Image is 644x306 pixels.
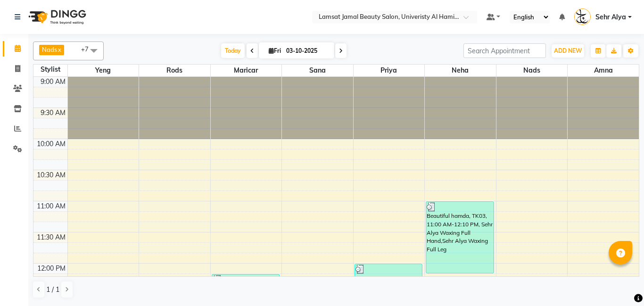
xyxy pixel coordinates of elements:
[35,264,67,273] div: 12:00 PM
[68,65,139,76] span: Yeng
[35,232,67,242] div: 11:30 AM
[568,65,639,76] span: Amna
[42,46,57,53] span: Nads
[57,46,61,53] a: x
[35,170,67,180] div: 10:30 AM
[221,43,245,58] span: Today
[39,108,67,118] div: 9:30 AM
[496,65,568,76] span: Nads
[425,65,496,76] span: Neha
[552,44,584,58] button: ADD NEW
[139,65,210,76] span: Rods
[282,65,353,76] span: Sana
[39,77,67,87] div: 9:00 AM
[35,201,67,211] div: 11:00 AM
[35,139,67,149] div: 10:00 AM
[46,285,59,295] span: 1 / 1
[33,65,67,74] div: Stylist
[574,8,591,25] img: Sehr Alya
[463,43,546,58] input: Search Appointment
[266,47,283,54] span: Fri
[211,65,282,76] span: Maricar
[24,4,89,30] img: logo
[554,47,582,54] span: ADD NEW
[604,268,635,297] iframe: chat widget
[283,44,330,58] input: 2025-10-03
[81,45,96,53] span: +7
[426,202,494,273] div: Beautiful hamda, TK03, 11:00 AM-12:10 PM, Sehr Alya Waxing Full Hand,Sehr Alya Waxing Full Leg
[354,65,425,76] span: Priya
[595,12,626,22] span: Sehr Alya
